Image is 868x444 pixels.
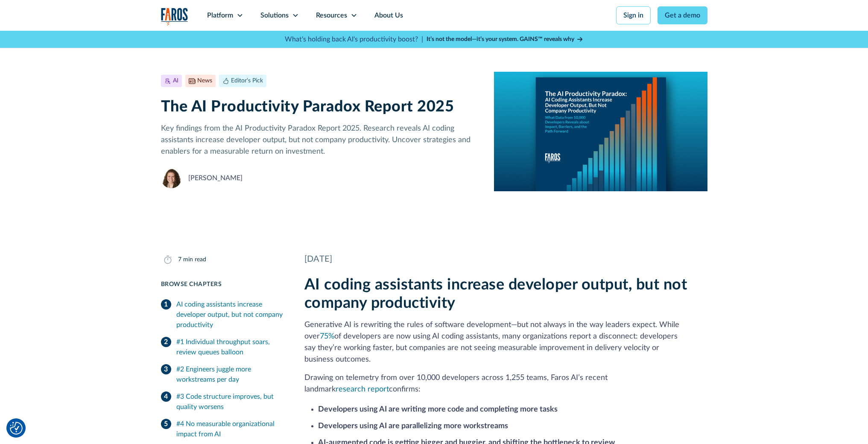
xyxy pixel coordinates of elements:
a: Get a demo [658,6,707,24]
div: Platform [207,10,233,20]
a: home [161,8,188,25]
a: #3 Code structure improves, but quality worsens [161,388,284,415]
div: #2 Engineers juggle more workstreams per day [176,364,284,385]
div: Editor's Pick [231,76,263,85]
p: Generative AI is rewriting the rules of software development—but not always in the way leaders ex... [304,319,707,365]
div: AI [173,76,178,85]
div: #3 Code structure improves, but quality worsens [176,391,284,412]
a: AI coding assistants increase developer output, but not company productivity [161,296,284,333]
img: Revisit consent button [10,422,23,435]
img: Logo of the analytics and reporting company Faros. [161,8,188,25]
img: A report cover on a blue background. The cover reads:The AI Productivity Paradox: AI Coding Assis... [494,72,707,191]
a: #1 Individual throughput soars, review queues balloon [161,333,284,361]
div: [PERSON_NAME] [188,173,243,183]
div: Browse Chapters [161,280,284,289]
div: AI coding assistants increase developer output, but not company productivity [176,299,284,330]
a: #2 Engineers juggle more workstreams per day [161,361,284,388]
a: #4 No measurable organizational impact from AI [161,415,284,443]
h2: AI coding assistants increase developer output, but not company productivity [304,276,707,313]
strong: Developers using AI are writing more code and completing more tasks [318,406,558,413]
a: It’s not the model—it’s your system. GAINS™ reveals why [427,35,584,44]
div: #1 Individual throughput soars, review queues balloon [176,337,284,357]
p: What's holding back AI's productivity boost? | [285,34,423,44]
div: #4 No measurable organizational impact from AI [176,419,284,439]
a: research report [336,386,389,393]
div: News [197,76,212,85]
div: min read [183,255,206,264]
div: Resources [316,10,347,20]
a: 75% [320,333,334,340]
a: Sign in [616,6,651,24]
p: Drawing on telemetry from over 10,000 developers across 1,255 teams, Faros AI’s recent landmark c... [304,372,707,395]
p: Key findings from the AI Productivity Paradox Report 2025. Research reveals AI coding assistants ... [161,123,481,158]
div: Solutions [260,10,289,20]
h1: The AI Productivity Paradox Report 2025 [161,98,481,116]
div: [DATE] [304,253,707,266]
div: 7 [178,255,181,264]
button: Cookie Settings [10,422,23,435]
strong: Developers using AI are parallelizing more workstreams [318,422,508,430]
strong: It’s not the model—it’s your system. GAINS™ reveals why [427,36,574,42]
img: Neely Dunlap [161,168,181,188]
